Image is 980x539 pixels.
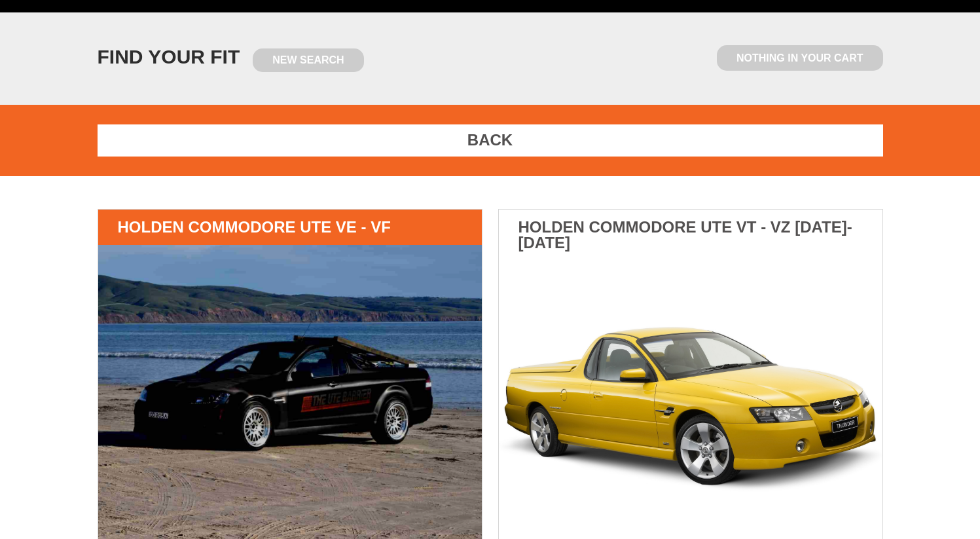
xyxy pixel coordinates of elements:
h1: FIND YOUR FIT [98,45,364,72]
a: BACK [98,124,883,157]
a: New Search [253,48,363,72]
h3: Holden Commodore Ute VE - VF [98,210,482,245]
h3: Holden Commodore ute VT - VZ [DATE]-[DATE] [499,210,882,261]
span: Nothing in Your Cart [717,45,882,71]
